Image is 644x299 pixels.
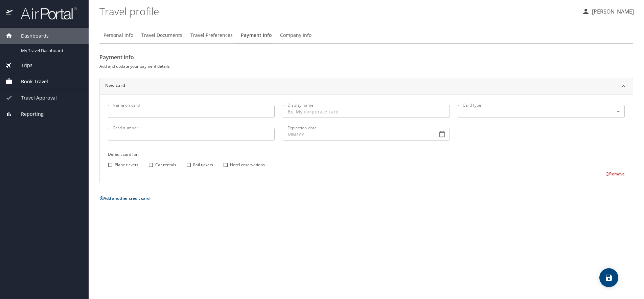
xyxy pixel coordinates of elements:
img: airportal-logo.png [13,7,77,20]
div: Profile [99,27,633,43]
span: Dashboards [13,32,49,40]
div: ​ [458,105,625,118]
span: Personal Info [103,31,133,40]
span: Reporting [13,110,44,118]
h2: Payment info [99,52,633,63]
div: New card [100,78,633,94]
h2: New card [105,82,125,90]
button: Add another credit card [99,195,149,201]
h6: Add and update your payment details [99,63,633,70]
span: Payment Info [241,31,272,40]
span: Hotel reservations [230,162,265,168]
span: Book Travel [13,78,48,85]
button: [PERSON_NAME] [579,5,637,18]
span: Rail tickets [193,162,213,168]
button: save [599,268,618,287]
input: Ex. My corporate card [283,105,450,118]
span: Car rentals [155,162,176,168]
div: New card [100,94,633,183]
h6: Default card for: [108,151,625,158]
input: MM/YY [283,128,432,141]
span: Travel Preferences [190,31,233,40]
span: Plane tickets [115,162,138,168]
span: Travel Approval [13,94,57,102]
span: My Travel Dashboard [21,47,80,54]
h1: Travel profile [99,1,576,22]
img: icon-airportal.png [6,7,13,20]
p: [PERSON_NAME] [590,7,634,16]
span: Trips [13,62,32,69]
button: Remove [605,171,625,177]
span: Travel Documents [141,31,182,40]
span: Company Info [280,31,312,40]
